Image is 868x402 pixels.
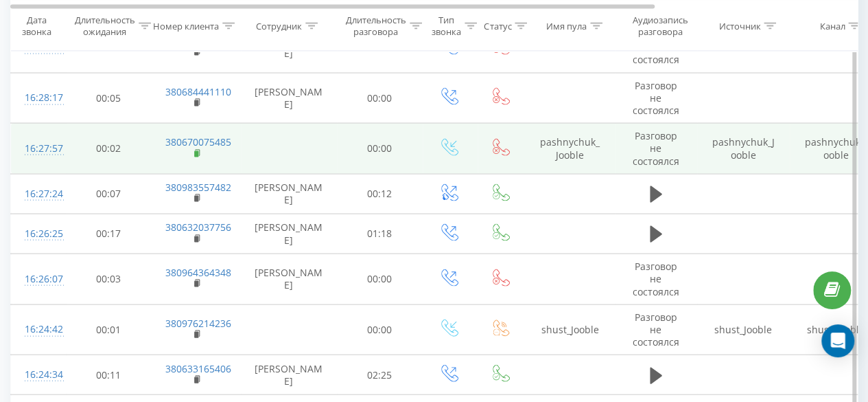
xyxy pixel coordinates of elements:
div: 16:24:34 [25,361,52,388]
td: 00:03 [66,254,152,305]
div: Номер клиента [153,20,219,32]
td: 00:12 [337,174,423,214]
td: [PERSON_NAME] [241,174,337,214]
div: 16:26:07 [25,266,52,293]
div: Канал [819,20,845,32]
td: 00:07 [66,174,152,214]
div: 16:27:57 [25,135,52,162]
div: Аудиозапись разговора [626,14,693,38]
td: 00:02 [66,124,152,175]
td: 00:11 [66,355,152,395]
span: Разговор не состоялся [633,311,679,348]
td: 00:00 [337,304,423,355]
div: Тип звонка [432,14,461,38]
div: 16:28:17 [25,85,52,111]
a: 380983557482 [165,181,231,194]
div: Open Intercom Messenger [821,324,854,357]
div: Дата звонка [11,14,62,38]
a: 380632037756 [165,221,231,234]
td: 02:25 [337,355,423,395]
div: Имя пула [546,20,587,32]
td: shust_Jooble [526,304,615,355]
span: Разговор не состоялся [633,260,679,298]
div: Источник [718,20,760,32]
a: 380633165406 [165,362,231,375]
td: pashnychuk_Jooble [526,124,615,175]
a: 380670075485 [165,135,231,148]
div: Статус [484,20,511,32]
td: [PERSON_NAME] [241,355,337,395]
td: 00:17 [66,214,152,254]
span: Разговор не состоялся [633,79,679,117]
div: Длительность разговора [346,14,406,38]
span: Разговор не состоялся [633,129,679,167]
td: 01:18 [337,214,423,254]
div: 16:27:24 [25,181,52,208]
div: 16:26:25 [25,221,52,247]
a: 380684441110 [165,85,231,98]
a: 380976214236 [165,317,231,330]
a: 380964364348 [165,266,231,279]
td: pashnychuk_Jooble [697,124,790,175]
td: [PERSON_NAME] [241,214,337,254]
div: Длительность ожидания [75,14,135,38]
td: 00:00 [337,124,423,175]
td: 00:00 [337,254,423,305]
td: 00:05 [66,73,152,124]
div: Сотрудник [256,20,302,32]
div: 16:24:42 [25,316,52,343]
td: [PERSON_NAME] [241,73,337,124]
td: 00:00 [337,73,423,124]
td: [PERSON_NAME] [241,254,337,305]
td: shust_Jooble [697,304,790,355]
td: 00:01 [66,304,152,355]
